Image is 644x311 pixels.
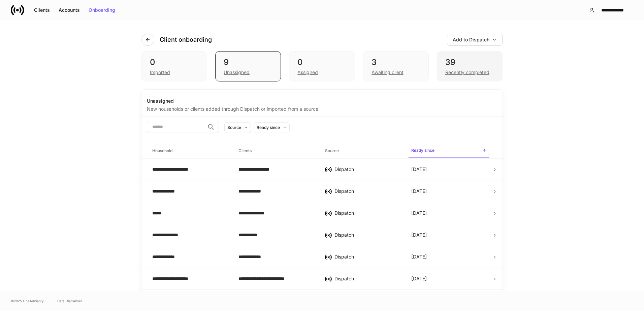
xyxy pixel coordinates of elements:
div: Dispatch [334,188,400,195]
div: Dispatch [334,253,400,260]
button: Source [224,122,251,133]
span: Clients [236,144,317,158]
p: [DATE] [411,188,427,195]
p: [DATE] [411,275,427,282]
h6: Household [152,147,172,154]
div: Source [227,124,241,131]
span: Ready since [409,144,489,158]
div: Ready since [257,124,280,131]
button: Ready since [254,122,290,133]
a: Data Disclaimer [57,298,82,304]
div: Clients [34,8,50,12]
div: 3 [372,57,420,68]
button: Clients [30,5,54,15]
div: Dispatch [334,210,400,216]
div: Dispatch [334,232,400,238]
button: Onboarding [84,5,120,15]
p: [DATE] [411,210,427,216]
div: Accounts [59,8,80,12]
div: Unassigned [147,98,497,104]
div: 0Assigned [289,51,355,81]
div: 0Imported [141,51,207,81]
p: [DATE] [411,232,427,238]
button: Add to Dispatch [447,34,503,46]
div: Onboarding [89,8,115,12]
div: Assigned [297,69,318,76]
div: 0 [150,57,199,68]
div: 39Recently completed [437,51,503,81]
h6: Ready since [411,147,434,153]
span: Household [150,144,230,158]
p: [DATE] [411,253,427,260]
h6: Clients [238,147,252,154]
div: New households or clients added through Dispatch or imported from a source. [147,104,497,112]
h4: Client onboarding [160,36,212,44]
span: Source [322,144,403,158]
p: [DATE] [411,166,427,173]
div: 9 [224,57,272,68]
div: Dispatch [334,275,400,282]
div: Awaiting client [372,69,404,76]
div: 0 [297,57,346,68]
h6: Source [325,147,339,154]
span: © 2025 OneAdvisory [11,298,44,304]
div: 39 [445,57,494,68]
div: 9Unassigned [215,51,281,81]
div: Dispatch [334,166,400,173]
div: Recently completed [445,69,489,76]
div: 3Awaiting client [363,51,429,81]
div: Imported [150,69,170,76]
div: Add to Dispatch [453,37,497,42]
button: Accounts [54,5,84,15]
div: Unassigned [224,69,250,76]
